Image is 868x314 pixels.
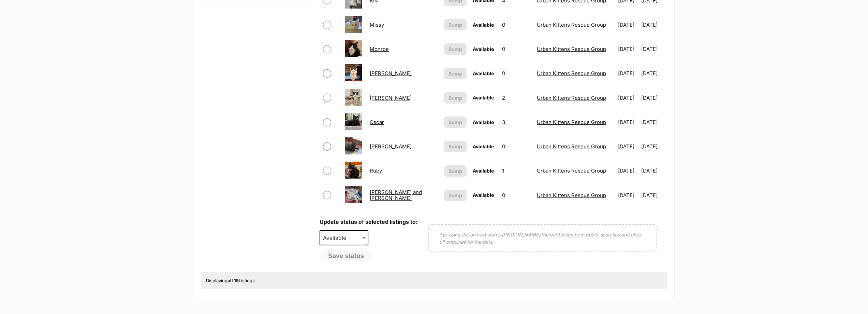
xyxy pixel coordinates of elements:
td: 0 [499,183,533,207]
a: Monroe [370,46,389,52]
td: 1 [499,159,533,182]
button: Bump [444,68,467,79]
span: Available [320,233,353,243]
td: [DATE] [641,183,666,207]
span: Available [473,168,494,174]
button: Bump [444,43,467,55]
button: Bump [444,141,467,152]
a: Urban Kittens Rescue Group [537,192,606,199]
td: [DATE] [641,159,666,182]
span: Available [473,70,494,76]
a: Urban Kittens Rescue Group [537,143,606,150]
button: Save status [320,250,373,261]
button: Bump [444,190,467,201]
span: Bump [448,167,462,175]
span: Available [473,119,494,125]
span: Available [473,95,494,100]
span: Bump [448,119,462,126]
td: [DATE] [615,37,641,61]
button: Bump [444,19,467,30]
img: Monroe [345,40,362,57]
a: Urban Kittens Rescue Group [537,95,606,101]
td: [DATE] [641,86,666,110]
td: [DATE] [615,62,641,85]
a: Urban Kittens Rescue Group [537,46,606,52]
td: [DATE] [641,110,666,134]
td: 0 [499,37,533,61]
a: [PERSON_NAME] [370,70,412,77]
button: Bump [444,117,467,128]
td: 0 [499,135,533,158]
a: Urban Kittens Rescue Group [537,119,606,125]
label: Update status of selected listings to: [320,218,417,225]
span: Bump [448,70,462,77]
td: 3 [499,110,533,134]
td: [DATE] [641,62,666,85]
a: Missy [370,22,384,28]
img: Perry [345,137,362,154]
span: Available [320,230,369,245]
a: Ruby [370,167,382,174]
td: [DATE] [615,183,641,207]
a: [PERSON_NAME] [370,143,412,150]
button: Bump [444,165,467,177]
span: Bump [448,21,462,28]
span: Bump [448,94,462,101]
p: Tip: using the on hold status [PERSON_NAME] the pet listings from public searches and close off e... [439,231,646,245]
td: 0 [499,13,533,37]
a: [PERSON_NAME] and [PERSON_NAME] [370,189,422,201]
a: [PERSON_NAME] [370,95,412,101]
a: Urban Kittens Rescue Group [537,22,606,28]
span: Displaying Listings [206,278,255,283]
span: Available [473,22,494,28]
td: [DATE] [641,13,666,37]
button: Bump [444,92,467,104]
td: [DATE] [641,135,666,158]
td: 2 [499,86,533,110]
span: Available [473,144,494,149]
span: Available [473,46,494,52]
span: Available [473,192,494,198]
td: [DATE] [641,37,666,61]
span: Bump [448,143,462,150]
td: [DATE] [615,135,641,158]
a: Urban Kittens Rescue Group [537,167,606,174]
td: [DATE] [615,110,641,134]
span: Bump [448,45,462,53]
td: 0 [499,62,533,85]
td: [DATE] [615,86,641,110]
strong: all 15 [227,278,239,283]
td: [DATE] [615,13,641,37]
span: Bump [448,192,462,199]
a: Urban Kittens Rescue Group [537,70,606,77]
td: [DATE] [615,159,641,182]
a: Oscar [370,119,384,125]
